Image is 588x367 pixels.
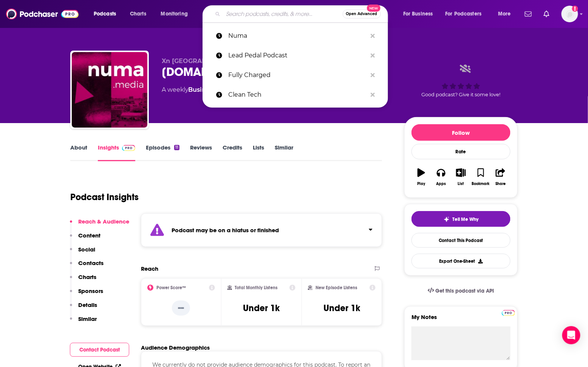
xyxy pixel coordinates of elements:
a: Credits [223,144,242,161]
span: New [367,5,381,12]
button: Share [491,163,511,191]
label: My Notes [412,313,511,327]
div: Play [418,182,426,186]
svg: Add a profile image [572,6,578,12]
a: Lead Pedal Podcast [203,46,388,65]
button: open menu [441,8,493,20]
button: Charts [70,273,96,287]
button: Social [70,246,95,260]
div: Rate [412,144,511,159]
span: For Business [403,9,433,19]
button: Show profile menu [562,6,578,22]
button: List [451,163,471,191]
span: Good podcast? Give it some love! [421,92,501,97]
button: Reach & Audience [70,218,129,232]
h2: Audience Demographics [141,344,210,351]
p: Reach & Audience [78,218,129,225]
input: Search podcasts, credits, & more... [223,8,343,20]
button: Apps [431,163,451,191]
button: Play [412,163,431,191]
p: Sponsors [78,287,103,295]
button: tell me why sparkleTell Me Why [412,211,511,227]
div: List [458,182,464,186]
p: Charts [78,273,96,281]
a: Similar [275,144,293,161]
img: Podchaser - Follow, Share and Rate Podcasts [6,7,79,21]
button: Content [70,232,101,246]
span: For Podcasters [446,9,482,19]
button: Open AdvancedNew [343,9,381,19]
a: Lists [253,144,264,161]
a: Numa [203,26,388,46]
img: Numa.media [72,52,147,128]
button: open menu [88,8,126,20]
button: Bookmark [471,163,491,191]
h2: New Episode Listens [316,285,357,290]
a: InsightsPodchaser Pro [98,144,135,161]
h3: Under 1k [243,302,280,314]
a: About [70,144,87,161]
div: 11 [174,145,179,150]
a: Show notifications dropdown [541,8,552,20]
button: Follow [412,124,511,141]
span: Logged in as roneledotsonRAD [562,6,578,22]
p: Clean Tech [228,85,367,105]
a: Fully Charged [203,65,388,85]
p: Details [78,301,97,308]
section: Click to expand status details [141,213,382,247]
span: More [498,9,511,19]
span: Get this podcast via API [436,288,494,294]
a: Charts [125,8,151,20]
a: Get this podcast via API [422,282,500,300]
a: Business [188,86,216,93]
a: Show notifications dropdown [522,8,535,20]
button: open menu [493,8,520,20]
h3: Under 1k [323,302,360,314]
div: Good podcast? Give it some love! [404,57,518,104]
a: Reviews [190,144,212,161]
span: Podcasts [94,9,116,19]
button: open menu [156,8,198,20]
button: open menu [398,8,443,20]
p: -- [172,301,190,316]
button: Sponsors [70,287,103,301]
span: Tell Me Why [453,216,479,222]
div: Share [495,182,506,186]
button: Contact Podcast [70,343,129,357]
div: Open Intercom Messenger [562,326,580,344]
button: Contacts [70,259,104,273]
a: Contact This Podcast [412,233,511,248]
p: Social [78,246,95,253]
a: Clean Tech [203,85,388,105]
h1: Podcast Insights [70,191,139,203]
h2: Total Monthly Listens [235,285,278,290]
button: Similar [70,315,97,329]
h2: Power Score™ [156,285,186,290]
p: Content [78,232,101,239]
img: Podchaser Pro [502,310,515,316]
span: Xn [GEOGRAPHIC_DATA] [162,57,240,65]
div: Search podcasts, credits, & more... [210,5,395,23]
button: Export One-Sheet [412,254,511,268]
button: Details [70,301,97,315]
p: Fully Charged [228,65,367,85]
h2: Reach [141,265,158,272]
div: A weekly podcast [162,85,240,94]
strong: Podcast may be on a hiatus or finished [172,227,279,234]
span: Monitoring [161,9,188,19]
img: tell me why sparkle [444,216,450,222]
a: Pro website [502,309,515,316]
img: User Profile [562,6,578,22]
a: Episodes11 [146,144,179,161]
p: Numa [228,26,367,46]
p: Contacts [78,259,104,267]
p: Lead Pedal Podcast [228,46,367,65]
span: Charts [130,9,146,19]
div: Apps [436,182,446,186]
span: Open Advanced [346,12,378,16]
p: Similar [78,315,97,322]
img: Podchaser Pro [122,145,135,151]
div: Bookmark [472,182,490,186]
